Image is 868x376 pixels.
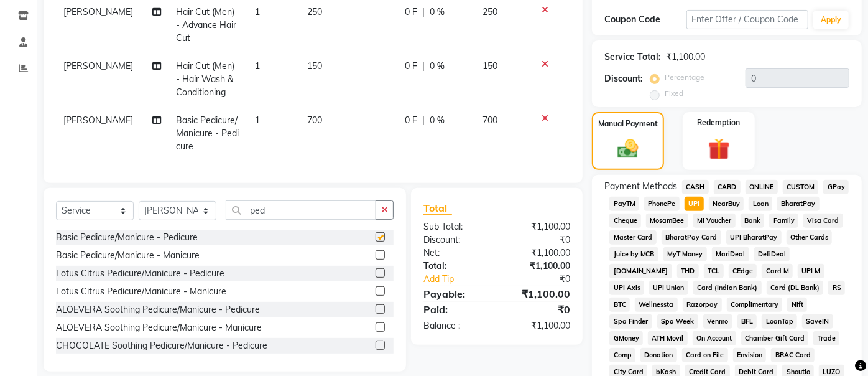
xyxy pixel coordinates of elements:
[63,115,133,126] span: [PERSON_NAME]
[430,6,445,19] span: 0 %
[771,348,815,362] span: BRAC Card
[423,202,452,215] span: Total
[56,321,262,334] div: ALOEVERA Soothing Pedicure/Manicure - Manicure
[414,260,497,273] div: Total:
[682,348,728,362] span: Card on File
[665,88,683,99] label: Fixed
[604,13,686,26] div: Coupon Code
[497,220,579,233] div: ₹1,100.00
[56,303,260,316] div: ALOEVERA Soothing Pedicure/Manicure - Pedicure
[729,264,757,278] span: CEdge
[693,331,736,345] span: On Account
[63,6,133,17] span: [PERSON_NAME]
[733,348,767,362] span: Envision
[176,115,239,152] span: Basic Pedicure/Manicure - Pedicure
[665,72,704,83] label: Percentage
[802,314,833,329] span: SaveIN
[798,264,824,278] span: UPI M
[646,214,688,228] span: MosamBee
[787,230,833,245] span: Other Cards
[497,319,579,332] div: ₹1,100.00
[709,197,744,211] span: NearBuy
[741,214,765,228] span: Bank
[649,281,688,295] span: UPI Union
[414,286,497,301] div: Payable:
[828,281,845,295] span: RS
[405,114,418,127] span: 0 F
[414,220,497,233] div: Sub Total:
[609,298,630,312] span: BTC
[663,247,707,261] span: MyT Money
[604,50,661,63] div: Service Total:
[255,60,260,72] span: 1
[666,50,705,63] div: ₹1,100.00
[767,281,824,295] span: Card (DL Bank)
[307,6,322,17] span: 250
[430,114,445,127] span: 0 %
[657,314,698,329] span: Spa Week
[754,247,790,261] span: DefiDeal
[737,314,757,329] span: BFL
[497,286,579,301] div: ₹1,100.00
[746,180,778,194] span: ONLINE
[609,264,672,278] span: [DOMAIN_NAME]
[803,214,843,228] span: Visa Card
[648,331,688,345] span: ATH Movil
[307,60,322,72] span: 150
[813,331,839,345] span: Trade
[510,273,579,286] div: ₹0
[813,11,849,29] button: Apply
[482,115,497,126] span: 700
[255,6,260,17] span: 1
[769,214,798,228] span: Family
[635,298,678,312] span: Wellnessta
[682,180,709,194] span: CASH
[609,197,639,211] span: PayTM
[611,137,645,161] img: _cash.svg
[712,247,749,261] span: MariDeal
[414,233,497,247] div: Discount:
[405,6,418,19] span: 0 F
[482,6,497,17] span: 250
[56,249,200,262] div: Basic Pedicure/Manicure - Manicure
[644,197,680,211] span: PhonePe
[693,214,736,228] span: MI Voucher
[497,247,579,260] div: ₹1,100.00
[683,298,722,312] span: Razorpay
[497,302,579,317] div: ₹0
[714,180,741,194] span: CARD
[685,197,704,211] span: UPI
[482,60,497,72] span: 150
[823,180,849,194] span: GPay
[604,180,677,193] span: Payment Methods
[414,273,510,286] a: Add Tip
[497,233,579,247] div: ₹0
[423,6,425,19] span: |
[693,281,762,295] span: Card (Indian Bank)
[423,114,425,127] span: |
[226,200,376,220] input: Search or Scan
[609,247,658,261] span: Juice by MCB
[777,197,820,211] span: BharatPay
[414,319,497,332] div: Balance :
[609,348,635,362] span: Comp
[762,264,793,278] span: Card M
[423,60,425,73] span: |
[609,214,641,228] span: Cheque
[609,230,657,245] span: Master Card
[414,302,497,317] div: Paid:
[749,197,772,211] span: Loan
[307,115,322,126] span: 700
[176,6,236,44] span: Hair Cut (Men) - Advance Hair Cut
[698,117,741,128] label: Redemption
[787,298,807,312] span: Nift
[56,285,226,298] div: Lotus Citrus Pedicure/Manicure - Manicure
[662,230,721,245] span: BharatPay Card
[762,314,797,329] span: LoanTap
[63,60,133,72] span: [PERSON_NAME]
[405,60,418,73] span: 0 F
[497,260,579,273] div: ₹1,100.00
[414,247,497,260] div: Net:
[783,180,819,194] span: CUSTOM
[56,231,198,244] div: Basic Pedicure/Manicure - Pedicure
